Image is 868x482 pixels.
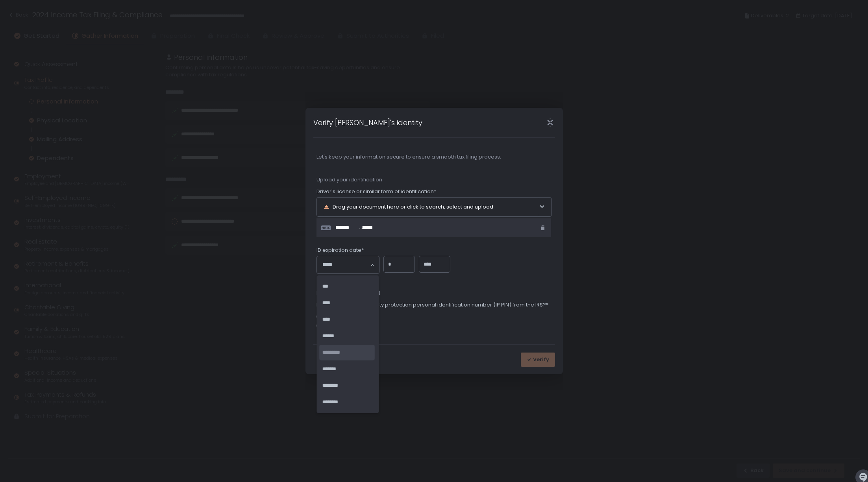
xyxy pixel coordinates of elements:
[316,176,552,183] span: Upload your identification
[317,256,379,273] div: Search for option
[316,323,322,329] input: No
[322,261,370,269] input: Search for option
[316,290,552,297] span: IRS Identity Protection PIN
[316,188,436,195] span: Driver's license or similar form of identification*
[316,301,548,308] span: Did you receive an identity protection personal identification number (IP PIN) from the IRS?*
[313,117,422,128] h1: Verify [PERSON_NAME]'s identity
[538,118,563,127] div: Close
[316,153,552,161] span: Let's keep your information secure to ensure a smooth tax filing process.
[316,314,322,319] input: Yes
[316,247,364,254] span: ID expiration date*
